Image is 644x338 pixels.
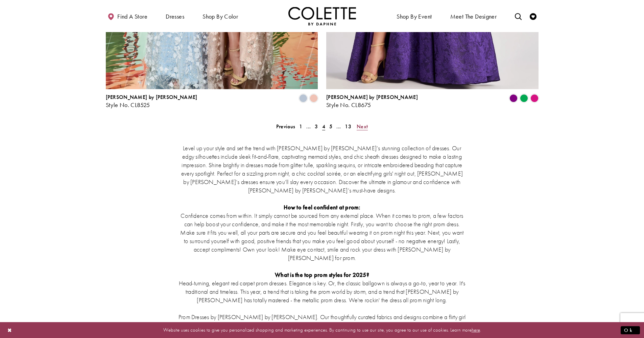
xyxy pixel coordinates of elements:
span: Shop by color [201,7,240,25]
img: Colette by Daphne [288,7,356,25]
a: ... [304,122,313,131]
i: Fuchsia [530,94,539,102]
a: Prev Page [274,122,297,131]
a: 5 [327,122,334,131]
i: Peachy Pink [310,94,318,102]
span: [PERSON_NAME] by [PERSON_NAME] [106,94,197,101]
a: Visit Home Page [288,7,356,25]
a: 1 [297,122,304,131]
a: Meet the designer [449,7,499,25]
a: Next Page [355,122,370,131]
i: Emerald [520,94,528,102]
button: Close Dialog [4,324,16,336]
strong: What is the top prom styles for 2025? [275,271,369,279]
span: [PERSON_NAME] by [PERSON_NAME] [326,94,418,101]
a: here [472,327,480,333]
span: 1 [299,123,302,130]
button: Submit Dialog [621,326,640,334]
span: Next [357,123,368,130]
span: 4 [322,123,325,130]
span: Previous [276,123,295,130]
a: Toggle search [513,7,523,25]
p: Website uses cookies to give you personalized shopping and marketing experiences. By continuing t... [49,326,595,335]
div: Colette by Daphne Style No. CL8525 [106,94,197,108]
p: Prom Dresses by [PERSON_NAME] by [PERSON_NAME]. Our thoughtfully curated fabrics and designs comb... [178,313,466,338]
span: Find a store [117,13,147,20]
span: Dresses [166,13,184,20]
span: Style No. CL8675 [326,101,371,109]
span: Style No. CL8525 [106,101,150,109]
i: Ice Blue [299,94,307,102]
span: Shop by color [202,13,238,20]
strong: How to feel confident at prom: [284,203,361,211]
span: ... [306,123,311,130]
span: 3 [315,123,318,130]
span: 13 [345,123,351,130]
i: Purple [509,94,518,102]
span: Current page [320,122,327,131]
div: Colette by Daphne Style No. CL8675 [326,94,418,108]
a: ... [334,122,343,131]
a: Find a store [106,7,149,25]
a: 3 [313,122,320,131]
a: 13 [343,122,353,131]
span: Dresses [164,7,186,25]
span: Meet the designer [450,13,497,20]
span: Shop By Event [395,7,433,25]
span: ... [336,123,341,130]
span: 5 [329,123,332,130]
p: Level up your style and set the trend with [PERSON_NAME] by [PERSON_NAME]’s stunning collection o... [178,144,466,194]
span: Shop By Event [397,13,432,20]
p: Confidence comes from within. It simply cannot be sourced from any external place. When it comes ... [178,211,466,262]
p: Head-turning, elegant red carpet prom dresses. Elegance is key. Or, the classic ballgown is alway... [178,279,466,304]
a: Check Wishlist [528,7,538,25]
